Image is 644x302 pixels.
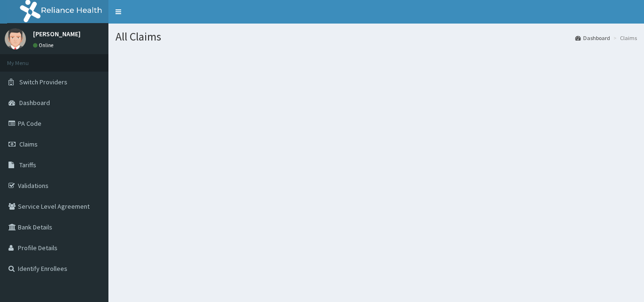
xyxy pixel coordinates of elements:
[33,31,81,37] p: [PERSON_NAME]
[33,42,56,49] a: Online
[116,31,637,43] h1: All Claims
[575,34,610,42] a: Dashboard
[19,140,38,148] span: Claims
[19,78,67,86] span: Switch Providers
[5,28,26,49] img: User Image
[611,34,637,42] li: Claims
[19,98,50,107] span: Dashboard
[19,161,36,169] span: Tariffs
